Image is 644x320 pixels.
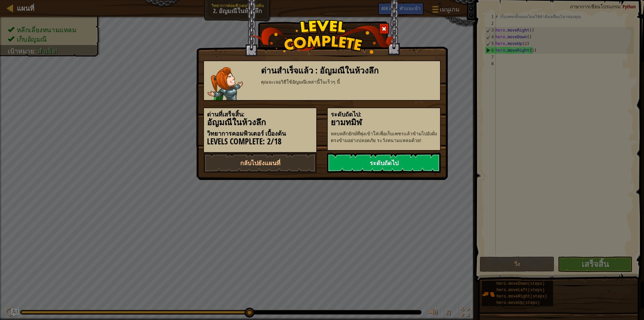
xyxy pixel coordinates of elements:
[207,67,243,100] img: captain.png
[261,79,437,85] div: คุณจะเจอวิธีใช้อัญมณีเหล่านี้ในเร็วๆ นี้
[331,118,437,127] h3: ยามทมิฬ
[207,130,313,137] h5: วิทยาการคอมพิวเตอร์ เบื้องต้น
[207,137,313,146] h3: Levels Complete: 2/18
[203,153,317,173] a: กลับไปยังแผนที่
[250,20,394,54] img: level_complete.png
[261,66,437,75] h3: ด่านสำเร็จแล้ว : อัญมณีในห้วงลึก
[207,111,313,118] h5: ด่านที่เสร็จสิ้น:
[331,111,437,118] h5: ระดับถัดไป:
[207,118,313,127] h3: อัญมณีในห้วงลึก
[331,130,437,144] p: หลบหลีกยักษ์ที่พุ่งเข้าใส่เพื่อเก็บเพชรแล้วข้ามไปยังฝั่งตรงข้ามอย่างปลอดภัย ระวังหนามแหลมด้วย!
[327,153,441,173] a: ระดับถัดไป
